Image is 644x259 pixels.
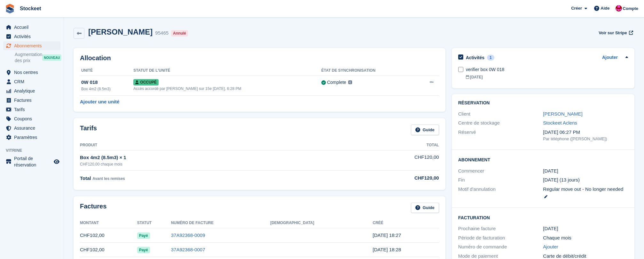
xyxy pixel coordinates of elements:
span: Assurance [14,124,52,133]
span: Regular move out - No longer needed [543,186,623,192]
a: verifier box 0W 018 [DATE] [466,63,628,83]
div: Réservé [458,129,543,142]
span: Factures [14,96,52,105]
th: Total [315,140,439,150]
span: Analytique [14,86,52,95]
a: menu [3,155,60,168]
span: Augmentation des prix [15,52,42,64]
a: menu [3,96,60,105]
td: CHF102,00 [80,243,137,257]
span: Total [80,175,91,181]
span: Occupé [133,79,158,85]
a: Guide [411,125,439,135]
div: [DATE] 06:27 PM [543,129,628,136]
a: Stockeet [17,3,44,14]
h2: Allocation [80,54,439,62]
div: Prochaine facture [458,225,543,232]
h2: Réservation [458,101,628,106]
h2: Facturation [458,214,628,221]
a: menu [3,86,60,95]
span: Avant les remises [92,176,125,181]
img: icon-info-grey-7440780725fd019a000dd9b08b2336e03edf1995a4989e88bcd33f0948082b44.svg [348,80,352,84]
div: [DATE] [543,225,628,232]
div: Numéro de commande [458,243,543,251]
span: Nos centres [14,68,52,77]
div: Période de facturation [458,234,543,242]
th: État de synchronisation [321,66,416,76]
span: Aide [601,5,609,12]
th: Statut de l'unité [133,66,321,76]
div: Centre de stockage [458,119,543,127]
a: Ajouter [543,243,558,251]
a: 37A92368-0007 [171,247,205,252]
a: menu [3,105,60,114]
a: menu [3,41,60,50]
div: Box 4m2 (8.5m3) [81,86,133,92]
div: Box 4m2 (8.5m3) × 1 [80,154,315,161]
th: Montant [80,218,137,228]
h2: Tarifs [80,125,97,135]
span: Abonnements [14,41,52,50]
div: Commencer [458,167,543,175]
div: Accès accordé par [PERSON_NAME] sur 15e [DATE], 6:28 PM [133,86,321,92]
th: [DEMOGRAPHIC_DATA] [270,218,373,228]
div: [DATE] [466,74,628,80]
span: Accueil [14,23,52,32]
a: Stockeet Aclens [543,120,577,125]
a: menu [3,77,60,86]
time: 2025-07-14 23:00:00 UTC [543,167,558,175]
a: menu [3,124,60,133]
div: CHF120,00 chaque mois [80,161,315,167]
div: Fin [458,176,543,184]
td: CHF102,00 [80,228,137,243]
a: menu [3,68,60,77]
th: Unité [80,66,133,76]
a: 37A92368-0009 [171,232,205,238]
div: 95465 [155,29,169,37]
div: Motif d'annulation [458,186,543,200]
a: Guide [411,203,439,213]
a: [PERSON_NAME] [543,111,582,117]
a: Augmentation des prix NOUVEAU [15,51,60,64]
a: Voir sur Stripe [596,28,634,38]
a: menu [3,133,60,142]
div: NOUVEAU [42,54,61,61]
div: 0W 018 [81,79,133,86]
th: Produit [80,140,315,150]
span: CRM [14,77,52,86]
div: Complete [327,79,346,86]
div: CHF120,00 [315,174,439,182]
span: Vitrine [6,147,64,154]
span: Compte [623,5,638,12]
span: Créer [571,5,582,12]
img: stora-icon-8386f47178a22dfd0bd8f6a31ec36ba5ce8667c1dd55bd0f319d3a0aa187defe.svg [5,4,15,13]
h2: Factures [80,203,106,213]
span: [DATE] (13 jours) [543,177,580,182]
span: Tarifs [14,105,52,114]
div: Par téléphone ([PERSON_NAME]) [543,136,628,142]
img: Valentin BURDET [616,5,622,12]
h2: Abonnement [458,156,628,163]
span: Voir sur Stripe [599,30,627,36]
a: Boutique d'aperçu [53,158,60,166]
th: Créé [373,218,439,228]
a: menu [3,32,60,41]
time: 2025-08-15 16:28:26 UTC [373,247,401,252]
td: CHF120,00 [315,150,439,170]
h2: Activités [466,55,484,61]
span: Payé [137,247,150,253]
span: Paramètres [14,133,52,142]
span: Coupons [14,114,52,123]
div: Annulé [171,30,188,36]
a: Ajouter [602,54,618,61]
span: Payé [137,232,150,239]
div: verifier box 0W 018 [466,66,628,73]
div: Client [458,110,543,118]
div: 1 [487,55,494,61]
th: Numéro de facture [171,218,271,228]
a: menu [3,23,60,32]
span: Activités [14,32,52,41]
a: menu [3,114,60,123]
div: Chaque mois [543,234,628,242]
h2: [PERSON_NAME] [88,28,153,36]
